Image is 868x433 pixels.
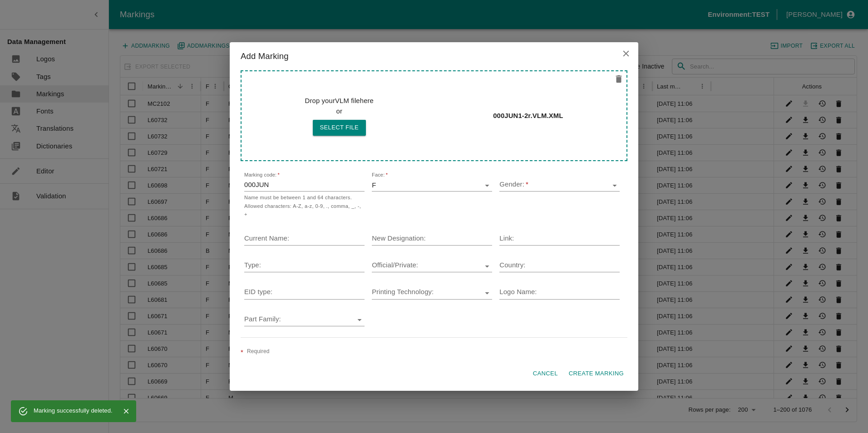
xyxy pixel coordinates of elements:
p: Required [247,347,270,356]
button: close [617,45,635,62]
button: Cancel [529,366,562,382]
button: Close [120,405,133,418]
button: Create Marking [565,366,627,382]
label: Marking code: [244,171,280,178]
label: Face: [372,171,388,178]
button: Open [481,287,493,299]
p: 000JUN1-2r.VLM.XML [493,111,563,121]
svg: Remove all files from dropzone [614,74,624,84]
button: Open [481,179,493,191]
p: Drop your VLM file here [305,96,374,106]
button: Remove all files from dropzone [610,70,627,88]
button: Open [354,314,365,326]
button: Open [481,261,493,272]
h2: Add Marking [230,42,638,70]
button: Open [609,179,621,191]
p: Name must be between 1 and 64 characters. Allowed characters: A-Z, a-z, 0-9, ., comma, _, -, + [244,193,365,218]
button: Drop yourVLM filehereor000JUN1-2r.VLM.XML [313,120,366,136]
div: Marking successfully deleted. [34,403,113,419]
p: or [305,106,374,116]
